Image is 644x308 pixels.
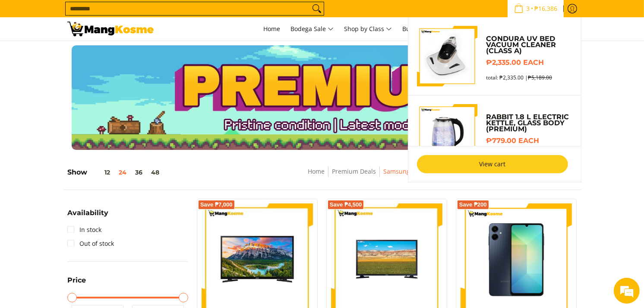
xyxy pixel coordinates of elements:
[486,36,572,54] a: Condura UV Bed Vacuum Cleaner (Class A)
[200,202,233,207] span: Save ₱7,000
[383,166,410,177] span: Samsung
[402,25,436,33] span: Bulk Center
[332,167,376,175] a: Premium Deals
[67,223,101,237] a: In stock
[340,17,396,41] a: Shop by Class
[162,17,577,41] nav: Main Menu
[486,114,572,132] a: Rabbit 1.8 L Electric Kettle, Glass body (Premium)
[259,17,284,41] a: Home
[67,210,108,216] span: Availability
[147,169,164,176] button: 48
[4,211,164,241] textarea: Type your message and hit 'Enter'
[486,137,572,145] h6: ₱779.00 each
[67,22,154,36] img: Premium Deals: Best Premium Home Appliances Sale l Mang Kosme Samsung
[263,25,280,33] span: Home
[67,237,114,251] a: Out of stock
[67,168,164,177] h5: Show
[459,202,487,207] span: Save ₱200
[511,4,560,13] span: •
[408,17,581,182] ul: Sub Menu
[344,24,392,35] span: Shop by Class
[142,4,162,25] div: Minimize live chat window
[533,6,559,12] span: ₱16,386
[330,202,362,207] span: Save ₱4,500
[398,17,440,41] a: Bulk Center
[45,48,145,60] div: Chat with us now
[525,6,531,12] span: 3
[286,17,338,41] a: Bodega Sale
[67,210,108,223] summary: Open
[114,169,131,176] button: 24
[417,104,477,165] img: Default Title Rabbit 1.8 L Electric Kettle, Glass body (Premium)
[486,58,572,67] h6: ₱2,335.00 each
[290,24,334,35] span: Bodega Sale
[50,96,119,184] span: We're online!
[67,277,86,284] span: Price
[310,2,324,15] button: Search
[87,169,114,176] button: 12
[417,155,568,173] a: View cart
[131,169,147,176] button: 36
[528,74,552,81] s: ₱5,189.00
[417,26,477,86] img: Default Title Condura UV Bed Vacuum Cleaner (Class A)
[486,74,552,81] span: total: ₱2,335.00 |
[308,167,325,175] a: Home
[247,166,470,186] nav: Breadcrumbs
[67,277,86,290] summary: Open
